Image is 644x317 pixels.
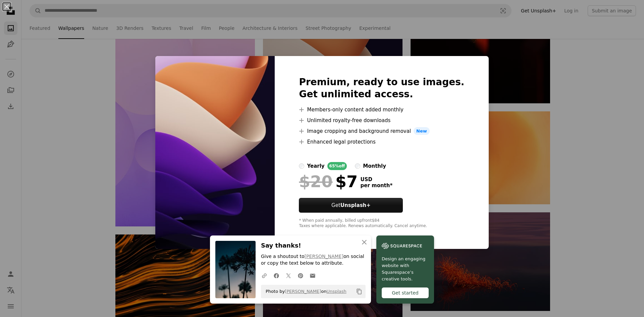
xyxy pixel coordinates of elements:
[299,127,464,135] li: Image cropping and background removal
[360,182,392,189] span: per month *
[414,127,430,135] span: New
[299,76,464,100] h2: Premium, ready to use images. Get unlimited access.
[299,106,464,114] li: Members-only content added monthly
[363,162,386,170] div: monthly
[294,269,307,282] a: Share on Pinterest
[355,163,360,169] input: monthly
[155,56,275,249] img: premium_photo-1669805532070-ed656aafd2f9
[307,269,319,282] a: Share over email
[382,256,429,282] span: Design an engaging website with Squarespace’s creative tools.
[376,235,434,304] a: Design an engaging website with Squarespace’s creative tools.Get started
[326,289,346,294] a: Unsplash
[285,289,321,294] a: [PERSON_NAME]
[299,138,464,146] li: Enhanced legal protections
[299,163,304,169] input: yearly65%off
[299,198,403,213] button: GetUnsplash+
[305,254,343,259] a: [PERSON_NAME]
[262,286,346,297] span: Photo by on
[299,218,464,229] div: * When paid annually, billed upfront $84 Taxes where applicable. Renews automatically. Cancel any...
[382,287,429,298] div: Get started
[360,176,392,182] span: USD
[299,173,332,190] span: $20
[299,116,464,124] li: Unlimited royalty-free downloads
[340,202,371,208] strong: Unsplash+
[270,269,282,282] a: Share on Facebook
[327,162,347,170] div: 65% off
[261,253,366,267] p: Give a shoutout to on social or copy the text below to attribute.
[299,173,358,190] div: $7
[382,241,422,251] img: file-1606177908946-d1eed1cbe4f5image
[261,241,366,251] h3: Say thanks!
[307,162,324,170] div: yearly
[354,286,365,297] button: Copy to clipboard
[282,269,294,282] a: Share on Twitter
